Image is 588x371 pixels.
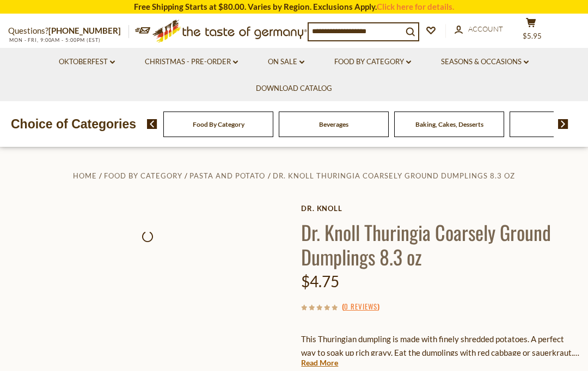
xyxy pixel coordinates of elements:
a: Seasons & Occasions [441,56,529,68]
p: This Thuringian dumpling is made with finely shredded potatoes. A perfect way to soak up rich gra... [301,332,580,360]
span: MON - FRI, 9:00AM - 5:00PM (EST) [8,37,101,43]
a: Food By Category [104,171,182,180]
img: previous arrow [147,119,157,129]
a: Home [73,171,97,180]
a: Food By Category [334,56,411,68]
a: [PHONE_NUMBER] [48,26,121,35]
button: $5.95 [514,17,547,45]
a: Download Catalog [256,83,332,95]
a: Dr. Knoll Thuringia Coarsely Ground Dumplings 8.3 oz [273,171,515,180]
a: Click here for details. [377,2,454,11]
a: Baking, Cakes, Desserts [415,120,483,128]
img: next arrow [558,119,568,129]
a: On Sale [268,56,304,68]
a: Christmas - PRE-ORDER [145,56,238,68]
a: Oktoberfest [59,56,115,68]
a: Read More [301,357,338,368]
span: $4.75 [301,272,339,290]
a: Dr. Knoll [301,204,580,213]
a: Beverages [319,120,348,128]
a: Food By Category [193,120,244,128]
a: Pasta and Potato [189,171,265,180]
span: ( ) [342,301,379,312]
span: Account [468,24,503,33]
a: 0 Reviews [344,301,377,313]
span: $5.95 [523,32,542,40]
h1: Dr. Knoll Thuringia Coarsely Ground Dumplings 8.3 oz [301,220,580,269]
p: Questions? [8,24,129,38]
a: Account [455,23,503,35]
